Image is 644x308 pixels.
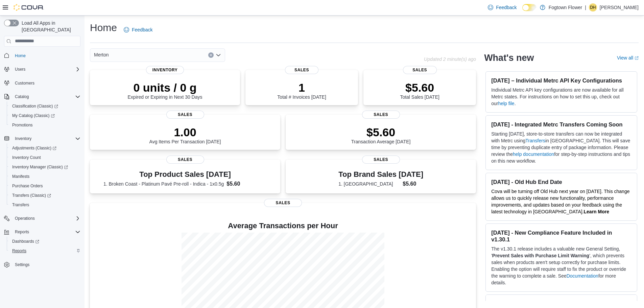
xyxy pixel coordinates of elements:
[7,111,83,120] a: My Catalog (Classic)
[7,101,83,111] a: Classification (Classic)
[226,180,267,188] dd: $5.60
[132,26,152,33] span: Feedback
[15,262,29,267] span: Settings
[7,181,83,191] button: Purchase Orders
[12,214,80,222] span: Operations
[1,51,83,61] button: Home
[590,3,596,11] span: DH
[12,51,80,60] span: Home
[567,273,598,279] a: Documentation
[492,253,589,258] strong: Prevent Sales with Purchase Limit Warning
[15,229,29,235] span: Reports
[600,3,639,11] p: [PERSON_NAME]
[1,227,83,237] button: Reports
[90,21,117,34] h1: Home
[12,52,28,60] a: Home
[498,101,514,106] a: help file
[15,53,26,58] span: Home
[12,183,43,189] span: Purchase Orders
[7,237,83,246] a: Dashboards
[9,182,80,190] span: Purchase Orders
[338,170,423,179] h3: Top Brand Sales [DATE]
[491,189,629,214] span: Cova will be turning off Old Hub next year on [DATE]. This change allows us to quickly release ne...
[7,162,83,172] a: Inventory Manager (Classic)
[9,172,80,181] span: Manifests
[9,172,32,181] a: Manifests
[12,228,32,236] button: Reports
[277,81,326,94] p: 1
[285,66,319,74] span: Sales
[400,81,439,100] div: Total Sales [DATE]
[12,202,29,208] span: Transfers
[403,66,437,74] span: Sales
[9,237,80,245] span: Dashboards
[491,179,631,185] h3: [DATE] - Old Hub End Date
[9,201,80,209] span: Transfers
[94,51,109,59] span: Merton
[12,79,80,87] span: Customers
[9,191,80,199] span: Transfers (Classic)
[95,222,471,230] h4: Average Transactions per Hour
[12,155,41,160] span: Inventory Count
[7,246,83,256] button: Reports
[121,23,155,37] a: Feedback
[338,181,400,187] dt: 1. [GEOGRAPHIC_DATA]
[1,78,83,88] button: Customers
[15,216,35,221] span: Operations
[9,191,54,199] a: Transfers (Classic)
[12,261,32,269] a: Settings
[166,111,204,119] span: Sales
[4,48,80,287] nav: Complex example
[491,131,631,164] p: Starting [DATE], store-to-store transfers can now be integrated with Metrc using in [GEOGRAPHIC_D...
[513,151,554,157] a: help documentation
[9,163,71,171] a: Inventory Manager (Classic)
[9,201,32,209] a: Transfers
[149,125,221,144] div: Avg Items Per Transaction [DATE]
[7,172,83,181] button: Manifests
[12,135,80,143] span: Inventory
[351,125,411,139] p: $5.60
[7,143,83,153] a: Adjustments (Classic)
[496,4,517,11] span: Feedback
[7,191,83,200] a: Transfers (Classic)
[9,247,29,255] a: Reports
[9,247,80,255] span: Reports
[1,134,83,143] button: Inventory
[216,52,221,58] button: Open list of options
[15,67,25,72] span: Users
[549,3,582,11] p: Fogtown Flower
[9,144,80,152] span: Adjustments (Classic)
[12,174,29,179] span: Manifests
[15,136,31,141] span: Inventory
[351,125,411,144] div: Transaction Average [DATE]
[12,93,31,101] button: Catalog
[9,144,59,152] a: Adjustments (Classic)
[522,4,536,11] input: Dark Mode
[277,81,326,100] div: Total # Invoices [DATE]
[617,55,639,61] a: View allExternal link
[12,239,39,244] span: Dashboards
[9,153,44,162] a: Inventory Count
[1,92,83,101] button: Catalog
[9,121,80,129] span: Promotions
[12,260,80,269] span: Settings
[403,180,423,188] dd: $5.60
[12,248,26,254] span: Reports
[7,200,83,210] button: Transfers
[149,125,221,139] p: 1.00
[9,182,46,190] a: Purchase Orders
[9,153,80,162] span: Inventory Count
[12,135,34,143] button: Inventory
[15,80,34,86] span: Customers
[166,156,204,164] span: Sales
[12,113,55,118] span: My Catalog (Classic)
[485,1,519,14] a: Feedback
[9,237,42,245] a: Dashboards
[12,214,38,222] button: Operations
[19,20,80,33] span: Load All Apps in [GEOGRAPHIC_DATA]
[491,87,631,107] p: Individual Metrc API key configurations are now available for all Metrc states. For instructions ...
[635,56,639,60] svg: External link
[7,120,83,130] button: Promotions
[584,209,609,214] a: Learn More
